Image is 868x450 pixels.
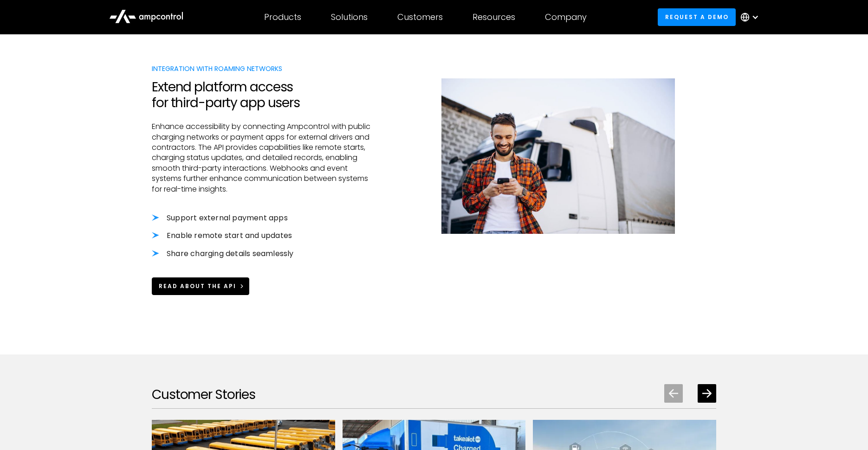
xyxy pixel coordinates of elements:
li: Enable remote start and updates [152,231,372,241]
h2: Customer Stories [152,387,255,403]
div: Resources [473,12,515,22]
div: Read about the API [159,282,236,290]
div: Products [264,12,301,22]
a: Read about the API [152,277,249,295]
div: Company [545,12,587,22]
h2: Extend platform access for third-party app users [152,79,372,110]
div: Previous slide [664,384,683,403]
img: Woman charging electric vehicle and on phone [441,78,675,234]
div: Next slide [698,384,716,403]
div: Customers [397,12,443,22]
div: Integration with Roaming Networks [152,64,372,74]
div: Solutions [331,12,368,22]
li: Support external payment apps [152,213,372,223]
p: Enhance accessibility by connecting Ampcontrol with public charging networks or payment apps for ... [152,122,372,194]
li: Share charging details seamlessly [152,249,372,259]
a: Request a demo [658,8,736,26]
